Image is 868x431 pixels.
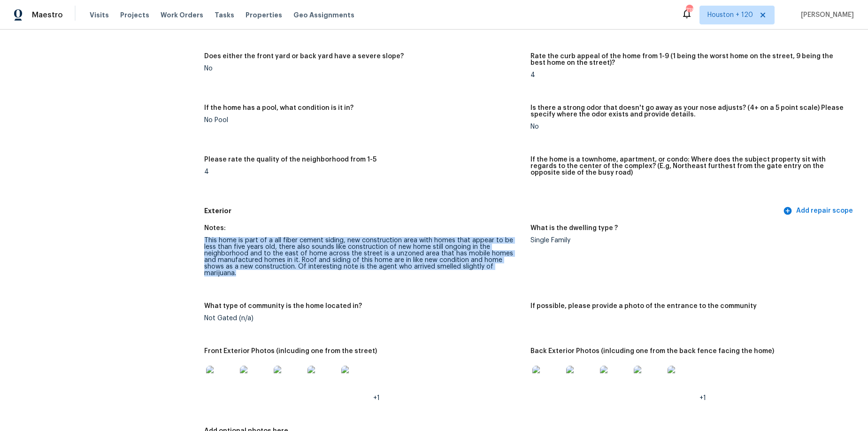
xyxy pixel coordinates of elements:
h5: What is the dwelling type ? [530,225,618,231]
h5: Please rate the quality of the neighborhood from 1-5 [204,156,376,163]
div: Not Gated (n/a) [204,315,523,322]
span: Add repair scope [785,205,853,217]
h5: If possible, please provide a photo of the entrance to the community [530,303,757,309]
h5: Exterior [204,206,781,216]
span: Houston + 120 [707,10,753,20]
h5: Rate the curb appeal of the home from 1-9 (1 being the worst home on the street, 9 being the best... [530,53,849,66]
div: Single Family [530,237,849,244]
h5: If the home has a pool, what condition is it in? [204,105,353,111]
span: Work Orders [161,10,203,20]
h5: Notes: [204,225,226,231]
div: This home is part of a all fiber cement siding, new construction area with homes that appear to b... [204,237,523,277]
h5: If the home is a townhome, apartment, or condo: Where does the subject property sit with regards ... [530,156,849,176]
div: 718 [686,6,692,15]
div: No [204,65,523,72]
h5: What type of community is the home located in? [204,303,362,309]
span: Tasks [215,12,234,18]
span: +1 [699,395,706,401]
div: No Pool [204,117,523,123]
span: [PERSON_NAME] [797,10,854,20]
button: Add repair scope [781,202,857,220]
div: 4 [204,169,523,175]
span: +1 [373,395,380,401]
h5: Back Exterior Photos (inlcuding one from the back fence facing the home) [530,348,774,354]
div: No [530,123,849,130]
h5: Does either the front yard or back yard have a severe slope? [204,53,404,60]
div: 4 [530,72,849,78]
span: Projects [120,10,149,20]
span: Maestro [32,10,63,20]
h5: Front Exterior Photos (inlcuding one from the street) [204,348,377,354]
h5: Is there a strong odor that doesn't go away as your nose adjusts? (4+ on a 5 point scale) Please ... [530,105,849,118]
span: Visits [90,10,109,20]
span: Properties [246,10,282,20]
span: Geo Assignments [293,10,354,20]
